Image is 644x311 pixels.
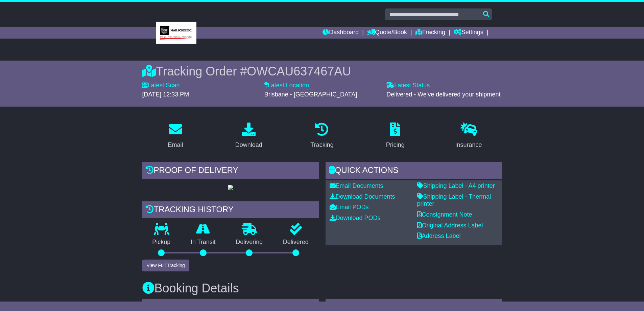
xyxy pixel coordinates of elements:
a: Address Label [417,232,461,239]
span: Delivered - We've delivered your shipment [386,91,500,98]
a: Dashboard [323,27,359,39]
label: Latest Location [264,82,309,89]
div: Download [235,140,262,150]
p: Delivered [273,239,319,246]
div: Email [168,140,183,150]
a: Settings [454,27,483,39]
label: Latest Scan [142,82,180,89]
a: Shipping Label - A4 printer [417,182,495,189]
a: Original Address Label [417,222,483,229]
a: Email Documents [330,182,383,189]
a: Download PODs [330,215,381,221]
img: GetPodImage [228,185,233,190]
a: Email [163,120,187,152]
p: In Transit [181,239,226,246]
button: View Full Tracking [142,260,189,271]
a: Download [231,120,267,152]
span: [DATE] 12:33 PM [142,91,189,98]
h3: Booking Details [142,282,502,295]
div: Pricing [386,140,405,150]
div: Quick Actions [326,162,502,180]
span: OWCAU637467AU [247,64,351,78]
p: Delivering [226,239,273,246]
a: Quote/Book [367,27,407,39]
a: Consignment Note [417,211,472,218]
img: MBE Malvern [156,22,196,44]
a: Email PODs [330,204,369,210]
a: Download Documents [330,193,395,200]
span: Brisbane - [GEOGRAPHIC_DATA] [264,91,357,98]
div: Tracking history [142,201,319,220]
a: Shipping Label - Thermal printer [417,193,491,207]
a: Insurance [451,120,486,152]
div: Proof of Delivery [142,162,319,180]
a: Tracking [415,27,445,39]
a: Pricing [382,120,409,152]
label: Latest Status [386,82,430,89]
div: Insurance [455,140,482,150]
div: Tracking [310,140,333,150]
a: Tracking [306,120,338,152]
p: Pickup [142,239,181,246]
div: Tracking Order # [142,64,502,79]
